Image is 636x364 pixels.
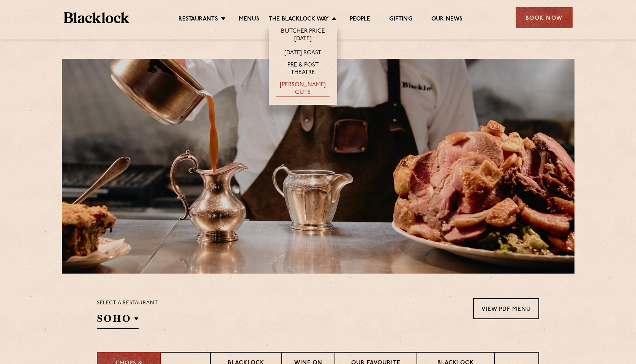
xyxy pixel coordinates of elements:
a: Gifting [389,16,412,24]
a: Butcher Price [DATE] [276,28,330,44]
p: Select a restaurant [97,298,158,308]
a: [DATE] Roast [284,49,321,58]
a: View PDF Menu [473,298,539,319]
div: Book Now [516,7,573,28]
a: People [350,16,370,24]
a: [PERSON_NAME] Cuts [276,81,330,97]
h2: SOHO [97,312,139,329]
a: Menus [239,16,259,24]
a: The Blacklock Way [269,16,329,24]
img: BL_Textured_Logo-footer-cropped.svg [64,12,129,23]
a: Restaurants [178,16,218,24]
a: Our News [431,16,463,24]
a: Pre & Post Theatre [276,62,330,78]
